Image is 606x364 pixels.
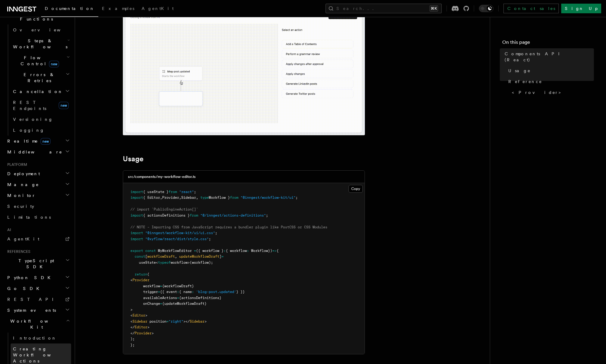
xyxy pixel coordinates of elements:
span: onChange [143,301,160,306]
span: > [130,308,133,312]
button: Copy [349,185,363,193]
span: {actionsDefinitions} [179,296,221,300]
span: const [145,249,156,253]
span: > [147,325,149,329]
span: new [41,138,51,145]
img: workflow-kit-announcement-video-loop.gif [123,4,365,135]
span: "@inngest/workflow-kit/ui/ui.css" [145,231,215,235]
span: Usage [508,68,531,74]
span: "@inngest/workflow-kit/ui" [241,195,296,200]
span: export [130,249,143,253]
span: "@/inngest/actions-definitions" [200,213,266,217]
span: = [160,284,162,288]
a: REST API [5,294,71,305]
span: AgentKit [142,6,174,11]
a: Versioning [11,114,71,125]
button: Toggle dark mode [479,5,493,12]
span: = [194,249,196,253]
span: < [130,278,133,282]
span: Realtime [5,138,51,144]
span: Introduction [13,336,57,340]
span: AI [5,227,11,232]
span: ; [266,213,268,217]
a: <Provider> [509,87,594,98]
span: < [156,260,158,265]
span: = [177,296,179,300]
button: Steps & Workflows [11,35,71,52]
span: Editor [133,313,145,317]
a: Sign Up [561,4,601,13]
span: updateWorkflowDraft [179,254,219,259]
span: ( [147,272,149,276]
span: Editor [135,325,147,329]
span: > [152,331,154,335]
button: Go SDK [5,283,71,294]
span: "right" [169,319,183,324]
span: Monitor [5,192,36,198]
a: AgentKit [5,234,71,244]
button: Realtimenew [5,136,71,147]
span: Workflow Kit [5,318,66,330]
span: : [224,249,226,253]
span: : [192,290,194,294]
span: { actionsDefinitions } [143,213,190,217]
button: Middleware [5,147,71,157]
button: Monitor [5,190,71,201]
span: import [130,237,143,241]
a: Usage [123,155,143,163]
span: // import `PublicEngineAction[]` [130,207,198,211]
span: "react" [179,190,194,194]
span: [ [145,254,147,259]
a: Documentation [41,2,98,17]
span: Steps & Workflows [11,38,67,50]
span: // NOTE - Importing CSS from JavaScript requires a bundler plugin like PostCSS or CSS Modules [130,225,327,229]
a: Contact sales [503,4,559,13]
span: Deployment [5,171,40,177]
span: }; [130,343,135,347]
span: "@xyflow/react/dist/style.css" [145,237,209,241]
span: typeof [158,260,171,265]
span: Errors & Retries [11,72,66,84]
button: Python SDK [5,272,71,283]
a: Examples [98,2,138,16]
span: ({ workflow } [196,249,224,253]
a: Overview [11,24,71,35]
span: < [130,313,133,317]
span: , [196,195,198,200]
span: Documentation [45,6,95,11]
button: Flow Controlnew [11,52,71,69]
span: > [205,319,207,324]
button: Cancellation [11,86,71,97]
span: import [130,190,143,194]
span: const [135,254,145,259]
span: : [177,290,179,294]
span: Components API (React) [505,51,594,63]
span: 'blog-post.updated' [196,290,236,294]
span: Security [7,204,34,209]
span: Overview [13,27,75,32]
span: Python SDK [5,275,54,281]
span: <Provider> [512,89,565,95]
span: { useState } [143,190,169,194]
h4: On this page [502,39,594,48]
span: }) [268,249,272,253]
span: => [272,249,277,253]
span: { [277,249,279,253]
span: workflowDraft [147,254,175,259]
button: Search...⌘K [326,4,442,13]
a: Reference [506,76,594,87]
span: ] [219,254,221,259]
span: import [130,213,143,217]
span: position [149,319,166,324]
span: = [166,319,169,324]
span: : [247,249,249,253]
span: from [190,213,198,217]
span: trigger [143,290,158,294]
a: Components API (React) [502,48,594,65]
span: ></ [183,319,190,324]
span: ; [209,237,211,241]
button: Manage [5,179,71,190]
span: = [158,290,160,294]
span: Limitations [7,215,51,220]
span: > [145,313,147,317]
